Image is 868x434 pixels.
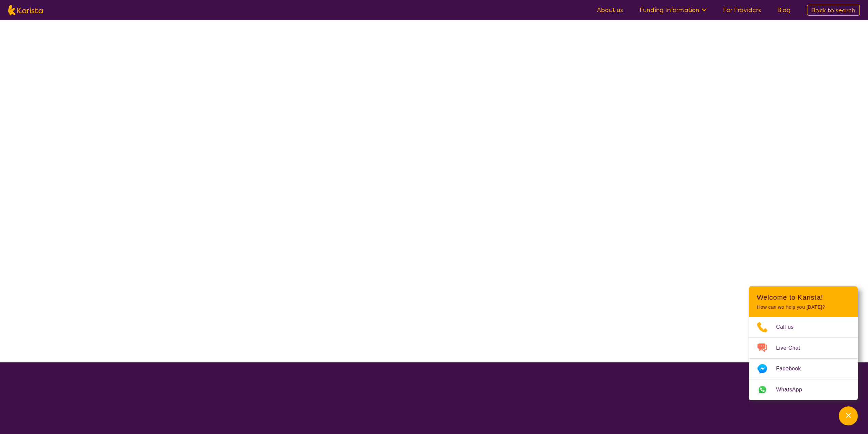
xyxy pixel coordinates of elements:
span: Live Chat [776,343,808,353]
ul: Choose channel [749,317,858,400]
a: About us [597,6,623,14]
span: Facebook [776,364,809,374]
span: Call us [776,322,802,332]
span: WhatsApp [776,384,810,395]
button: Channel Menu [839,406,858,425]
a: Web link opens in a new tab. [749,379,858,400]
img: Karista logo [8,5,43,15]
a: For Providers [723,6,761,14]
h2: Welcome to Karista! [757,293,850,302]
a: Funding Information [639,6,707,14]
a: Back to search [807,5,860,16]
p: How can we help you [DATE]? [757,304,850,310]
span: Back to search [811,6,855,14]
div: Channel Menu [749,286,858,400]
a: Blog [777,6,791,14]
